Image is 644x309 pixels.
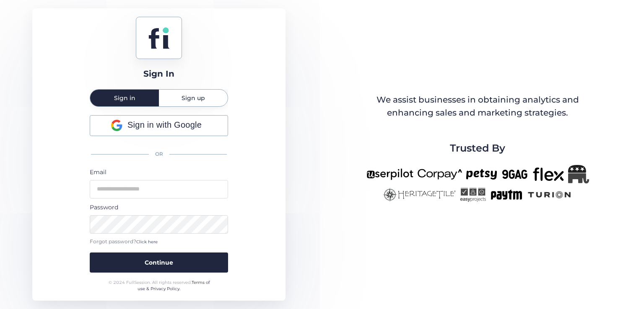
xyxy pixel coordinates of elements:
[182,95,205,101] span: Sign up
[533,165,564,183] img: flex-new.png
[90,203,228,212] div: Password
[90,145,228,163] div: OR
[383,188,456,202] img: heritagetile-new.png
[366,165,413,183] img: userpilot-new.png
[145,258,173,267] span: Continue
[90,238,228,246] div: Forgot password?
[418,165,462,183] img: corpay-new.png
[114,95,135,101] span: Sign in
[127,118,202,131] span: Sign in with Google
[90,167,228,177] div: Email
[138,280,210,292] a: Terms of use & Privacy Policy.
[501,165,529,183] img: 9gag-new.png
[527,188,572,202] img: turion-new.png
[90,252,228,273] button: Continue
[460,188,486,202] img: easyprojects-new.png
[367,93,588,120] div: We assist businesses in obtaining analytics and enhancing sales and marketing strategies.
[490,188,522,202] img: paytm-new.png
[105,279,213,292] div: © 2024 FullSession. All rights reserved.
[143,67,174,80] div: Sign In
[568,165,589,183] img: Republicanlogo-bw.png
[450,140,505,156] span: Trusted By
[466,165,497,183] img: petsy-new.png
[136,239,158,245] span: Click here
